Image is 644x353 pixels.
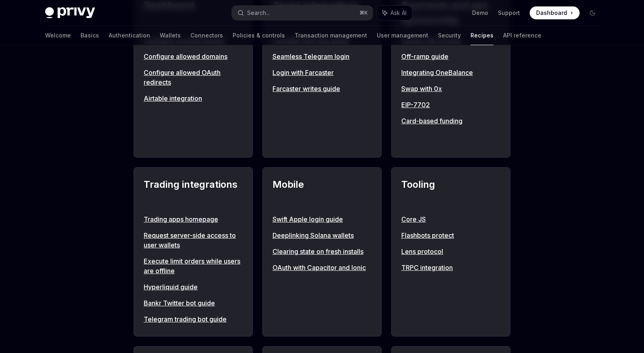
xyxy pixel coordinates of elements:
a: Integrating OneBalance [401,68,500,77]
a: Swift Apple login guide [272,214,372,224]
a: Dashboard [530,6,580,19]
a: Flashbots protect [401,230,500,240]
a: Core JS [401,214,500,224]
a: Deeplinking Solana wallets [272,230,372,240]
a: Hyperliquid guide [144,282,243,292]
span: Dashboard [536,9,567,17]
a: Swap with 0x [401,84,500,93]
a: Bankr Twitter bot guide [144,298,243,308]
img: dark logo [45,7,95,19]
a: Execute limit orders while users are offline [144,256,243,276]
a: Basics [80,26,99,45]
a: EIP-7702 [401,100,500,110]
a: Connectors [190,26,223,45]
a: Seamless Telegram login [272,52,372,61]
h2: Tooling [401,177,500,206]
a: Demo [472,9,488,17]
h2: Trading integrations [144,177,243,206]
a: API reference [503,26,541,45]
a: Recipes [471,26,493,45]
a: Request server-side access to user wallets [144,230,243,250]
a: Telegram trading bot guide [144,314,243,324]
span: Ask AI [390,9,407,17]
a: User management [377,26,428,45]
div: Search... [247,8,270,18]
a: Trading apps homepage [144,214,243,224]
a: Farcaster writes guide [272,84,372,93]
h2: Mobile [272,177,372,206]
a: Airtable integration [144,93,243,103]
a: Policies & controls [233,26,285,45]
a: Lens protocol [401,247,500,256]
a: Login with Farcaster [272,68,372,77]
button: Toggle dark mode [586,6,599,19]
a: Clearing state on fresh installs [272,247,372,256]
a: Transaction management [295,26,367,45]
a: Support [498,9,520,17]
button: Ask AI [377,6,412,20]
button: Search...⌘K [232,6,373,20]
a: TRPC integration [401,263,500,272]
span: ⌘ K [359,10,368,16]
a: Authentication [109,26,150,45]
a: Welcome [45,26,71,45]
a: OAuth with Capacitor and Ionic [272,263,372,272]
a: Configure allowed OAuth redirects [144,68,243,87]
a: Off-ramp guide [401,52,500,61]
a: Configure allowed domains [144,52,243,61]
a: Wallets [160,26,181,45]
a: Card-based funding [401,116,500,126]
a: Security [438,26,461,45]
